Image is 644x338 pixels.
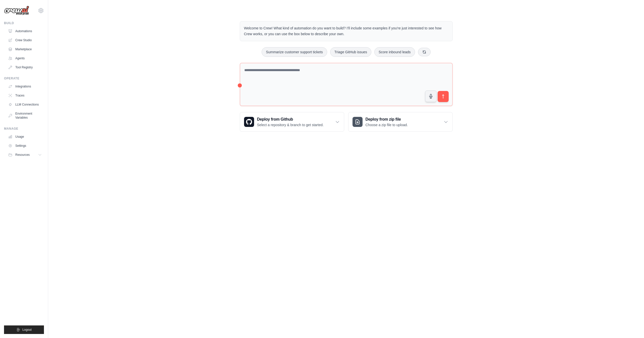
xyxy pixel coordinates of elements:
[15,153,30,157] span: Resources
[4,127,44,131] div: Manage
[6,101,44,109] a: LLM Connections
[4,21,44,25] div: Build
[6,133,44,141] a: Usage
[262,47,327,57] button: Summarize customer support tickets
[366,122,408,127] p: Choose a zip file to upload.
[374,47,415,57] button: Score inbound leads
[330,47,371,57] button: Triage GitHub issues
[257,122,324,127] p: Select a repository & branch to get started.
[6,82,44,90] a: Integrations
[6,45,44,53] a: Marketplace
[366,116,408,122] h3: Deploy from zip file
[6,142,44,150] a: Settings
[6,110,44,122] a: Environment Variables
[257,116,324,122] h3: Deploy from Github
[6,151,44,159] button: Resources
[6,63,44,71] a: Tool Registry
[6,36,44,44] a: Crew Studio
[4,6,29,15] img: Logo
[6,27,44,35] a: Automations
[6,54,44,62] a: Agents
[22,328,32,332] span: Logout
[4,76,44,80] div: Operate
[4,325,44,334] button: Logout
[244,25,448,37] p: Welcome to Crew! What kind of automation do you want to build? I'll include some examples if you'...
[6,91,44,100] a: Traces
